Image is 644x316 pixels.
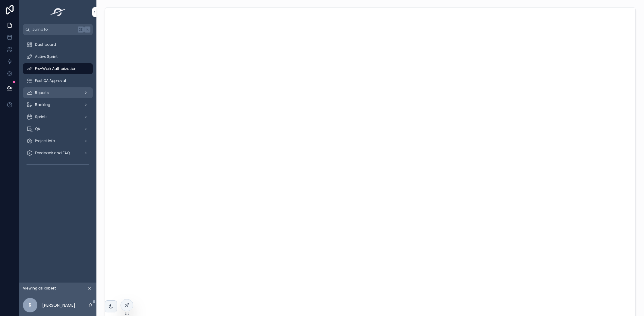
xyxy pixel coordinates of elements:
[49,7,68,17] img: App logo
[23,24,93,35] button: Jump to...K
[23,148,93,158] a: Feedback and FAQ
[23,99,93,110] a: Backlog
[23,111,93,122] a: Sprints
[35,66,77,71] span: Pre-Work Authorization
[35,102,50,107] span: Backlog
[23,39,93,50] a: Dashboard
[35,90,49,95] span: Reports
[35,54,58,59] span: Active Sprint
[23,124,93,134] a: QA
[23,51,93,62] a: Active Sprint
[23,286,56,291] span: Viewing as Robert
[42,302,75,308] p: [PERSON_NAME]
[29,302,32,309] span: R
[35,127,40,131] span: QA
[35,114,48,119] span: Sprints
[23,87,93,98] a: Reports
[35,151,70,155] span: Feedback and FAQ
[85,27,90,32] span: K
[35,78,66,83] span: Post QA Approval
[35,42,56,47] span: Dashboard
[35,139,55,143] span: Project Info
[23,75,93,86] a: Post QA Approval
[23,63,93,74] a: Pre-Work Authorization
[23,136,93,146] a: Project Info
[19,35,96,177] div: scrollable content
[32,27,75,32] span: Jump to...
